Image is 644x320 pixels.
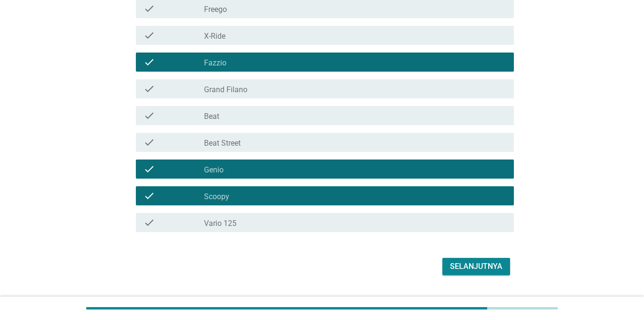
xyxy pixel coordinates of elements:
i: check [143,137,155,148]
i: check [143,83,155,95]
label: Beat [204,112,219,121]
label: Genio [204,165,224,175]
label: Freego [204,5,227,14]
div: Selanjutnya [450,261,502,272]
i: check [143,30,155,41]
label: Grand Filano [204,85,247,95]
i: check [143,217,155,228]
i: check [143,3,155,14]
i: check [143,163,155,175]
label: X-Ride [204,32,225,41]
button: Selanjutnya [442,258,510,275]
label: Vario 125 [204,219,236,228]
i: check [143,190,155,202]
label: Fazzio [204,58,226,68]
label: Scoopy [204,192,229,202]
i: check [143,56,155,68]
label: Beat Street [204,139,241,148]
i: check [143,110,155,121]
